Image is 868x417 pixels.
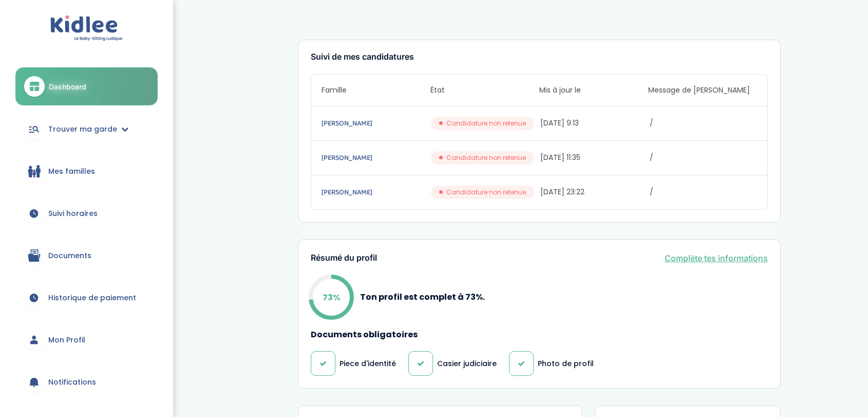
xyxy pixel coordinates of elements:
[48,208,98,219] span: Suivi horaires
[339,358,396,369] p: Piece d'identité
[48,124,117,135] span: Trouver ma garde
[322,118,429,129] a: [PERSON_NAME]
[322,152,429,164] a: [PERSON_NAME]
[311,253,377,263] h3: Résumé du profil
[665,252,768,264] a: Complète tes informations
[540,118,648,129] span: [DATE] 9:13
[311,52,768,62] h3: Suivi de mes candidatures
[650,118,757,129] span: /
[15,111,158,148] a: Trouver ma garde
[446,153,526,162] span: Candidature non retenue
[538,358,594,369] p: Photo de profil
[48,377,96,388] span: Notifications
[49,81,86,92] span: Dashboard
[15,153,158,190] a: Mes familles
[48,166,95,177] span: Mes familles
[15,195,158,232] a: Suivi horaires
[540,152,648,163] span: [DATE] 11:35
[539,85,648,96] span: Mis à jour le
[15,364,158,401] a: Notifications
[650,152,757,163] span: /
[50,15,123,42] img: logo.svg
[650,187,757,197] span: /
[48,335,85,346] span: Mon Profil
[15,237,158,274] a: Documents
[322,85,430,96] span: Famille
[446,188,526,197] span: Candidature non retenue
[48,250,91,261] span: Documents
[540,187,648,197] span: [DATE] 23:22
[322,187,429,198] a: [PERSON_NAME]
[437,358,497,369] p: Casier judiciaire
[15,67,158,105] a: Dashboard
[446,119,526,128] span: Candidature non retenue
[430,85,539,96] span: État
[311,330,768,339] h4: Documents obligatoires
[15,279,158,316] a: Historique de paiement
[323,291,340,303] p: 73%
[15,321,158,358] a: Mon Profil
[648,85,757,96] span: Message de [PERSON_NAME]
[360,291,485,303] p: Ton profil est complet à 73%.
[48,293,136,303] span: Historique de paiement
